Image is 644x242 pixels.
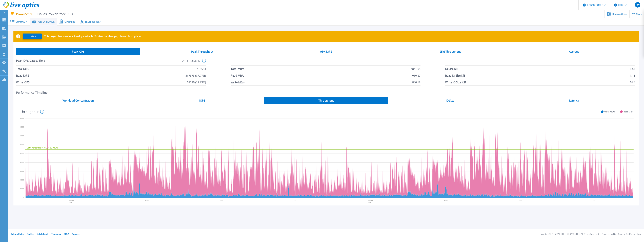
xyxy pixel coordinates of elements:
text: 0 [23,196,24,199]
span: Peak IOPS Date & Time [16,59,108,65]
span: Total IOPS [16,66,29,72]
h4: Throughput [20,110,44,114]
text: 6,000 [20,170,24,172]
text: 00:00 [368,199,373,202]
text: 12:00 [219,199,223,202]
span: 11.84 [628,66,635,72]
h2: Performance Timeline [16,91,636,94]
text: 14,000 [19,135,24,137]
span: Read IOPS [16,72,29,79]
span: Total MB/s [231,66,244,72]
a: EULA [64,233,69,235]
span: 367373 (87.77%) [186,72,206,79]
text: 16,000 [19,126,24,128]
a: Ads & Email [37,233,48,235]
span: Optimize [65,21,75,23]
span: 95% IOPS [320,50,332,53]
text: 18:00 [592,199,597,202]
span: Summary [16,21,28,23]
span: 16.6 [630,79,635,85]
span: Share [636,13,642,15]
span: 11.18 [628,72,635,79]
span: Tech Refresh [85,21,101,23]
span: 95% Throughput [440,50,461,53]
span: Write IO Size KiB [445,79,466,85]
text: 12,000 [19,143,24,146]
text: 95th Percentile = 10,936.63 MB/s [27,146,58,149]
text: 06:00 [443,199,448,202]
span: PW [635,4,640,6]
text: 18,000 [19,117,24,119]
a: Support [72,233,79,235]
span: Dallas PowerStore 9000 [35,12,74,16]
span: Throughput [318,99,334,102]
span: Read MB/s [623,110,634,113]
span: 830.18 [412,79,420,85]
span: Latency [569,99,579,102]
li: Version: [TECHNICAL_ID] [541,233,564,235]
p: PowerStore [16,12,74,16]
span: IO Size [446,99,454,102]
text: 2,000 [20,188,24,190]
span: IO Size KiB [445,66,458,72]
span: 418583 [197,66,206,72]
text: [DATE] [368,201,373,203]
text: 00:00 [69,199,74,202]
text: 06:00 [144,199,149,202]
span: 4010.87 [411,72,420,79]
a: Cookies [27,233,34,235]
text: 18:00 [293,199,298,202]
button: Update [23,34,42,39]
span: 4841.05 [411,66,420,72]
span: Read MB/s [231,72,244,79]
span: 51210 (12.23%) [187,79,206,85]
span: Write MB/s [604,110,615,113]
span: Write IOPS [16,79,30,85]
li: Powered by Live Optics, a Dell Technology [602,233,641,235]
text: 8,000 [20,161,24,163]
span: Peak IOPS [72,50,85,53]
span: Peak Throughput [191,50,213,53]
span: IOPS [199,99,205,102]
span: Performance [37,21,55,23]
span: Write MB/s [231,79,245,85]
text: [DATE] [69,201,74,203]
span: Download Excel [612,13,627,15]
span: Workload Concentration [63,99,94,102]
li: © 2025 Dell Inc. All Rights Reserved [567,233,599,235]
text: 12:00 [518,199,522,202]
p: This project has new functionality available. To view the changes, please click Update. [44,35,141,38]
span: Average [569,50,579,53]
a: Privacy Policy [11,233,24,235]
span: [DATE] 12:08:40 [108,59,200,65]
text: 4,000 [20,179,24,181]
a: Telemetry [51,233,61,235]
text: 10,000 [19,152,24,155]
span: Read IO Size KiB [445,72,465,79]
